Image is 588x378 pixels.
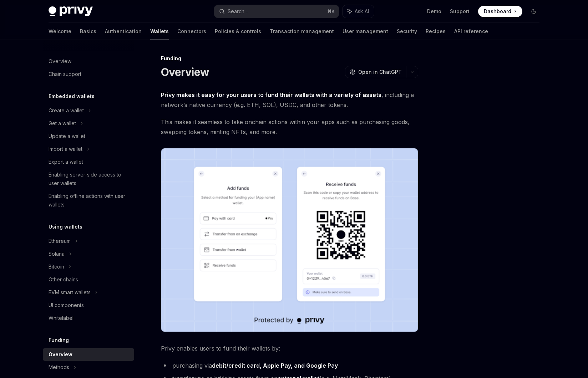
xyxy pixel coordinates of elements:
[49,262,64,271] div: Bitcoin
[228,7,248,16] div: Search...
[345,66,406,78] button: Open in ChatGPT
[426,23,446,40] a: Recipes
[49,158,83,166] div: Export a wallet
[49,275,78,284] div: Other chains
[43,155,134,168] a: Export a wallet
[450,8,470,15] a: Support
[49,288,91,297] div: EVM smart wallets
[49,119,76,128] div: Get a wallet
[43,312,134,325] a: Whitelabel
[49,57,71,66] div: Overview
[43,348,134,361] a: Overview
[49,223,82,231] h5: Using wallets
[484,8,511,15] span: Dashboard
[43,130,134,143] a: Update a wallet
[49,145,82,153] div: Import a wallet
[49,237,71,245] div: Ethereum
[343,5,374,18] button: Ask AI
[355,8,369,15] span: Ask AI
[49,301,84,310] div: UI components
[43,273,134,286] a: Other chains
[528,6,539,17] button: Toggle dark mode
[478,6,522,17] a: Dashboard
[80,23,96,40] a: Basics
[49,23,71,40] a: Welcome
[49,350,72,359] div: Overview
[49,132,85,141] div: Update a wallet
[358,68,402,76] span: Open in ChatGPT
[43,190,134,211] a: Enabling offline actions with user wallets
[397,23,417,40] a: Security
[161,361,418,371] li: purchasing via
[150,23,169,40] a: Wallets
[270,23,334,40] a: Transaction management
[161,66,209,78] h1: Overview
[49,336,69,344] h5: Funding
[214,5,339,18] button: Search...⌘K
[49,314,73,322] div: Whitelabel
[49,106,84,115] div: Create a wallet
[212,362,338,369] a: debit/credit card, Apple Pay, and Google Pay
[43,299,134,312] a: UI components
[43,55,134,68] a: Overview
[215,23,261,40] a: Policies & controls
[161,90,418,110] span: , including a network’s native currency (e.g. ETH, SOL), USDC, and other tokens.
[427,8,441,15] a: Demo
[49,363,69,372] div: Methods
[49,70,81,78] div: Chain support
[161,55,418,62] div: Funding
[49,6,93,16] img: dark logo
[49,250,65,258] div: Solana
[49,192,130,209] div: Enabling offline actions with user wallets
[43,168,134,190] a: Enabling server-side access to user wallets
[49,170,130,188] div: Enabling server-side access to user wallets
[177,23,206,40] a: Connectors
[43,68,134,81] a: Chain support
[105,23,142,40] a: Authentication
[161,91,381,98] strong: Privy makes it easy for your users to fund their wallets with a variety of assets
[161,343,418,353] span: Privy enables users to fund their wallets by:
[49,92,95,101] h5: Embedded wallets
[161,117,418,137] span: This makes it seamless to take onchain actions within your apps such as purchasing goods, swappin...
[343,23,388,40] a: User management
[454,23,488,40] a: API reference
[161,148,418,332] img: images/Funding.png
[327,9,335,14] span: ⌘ K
